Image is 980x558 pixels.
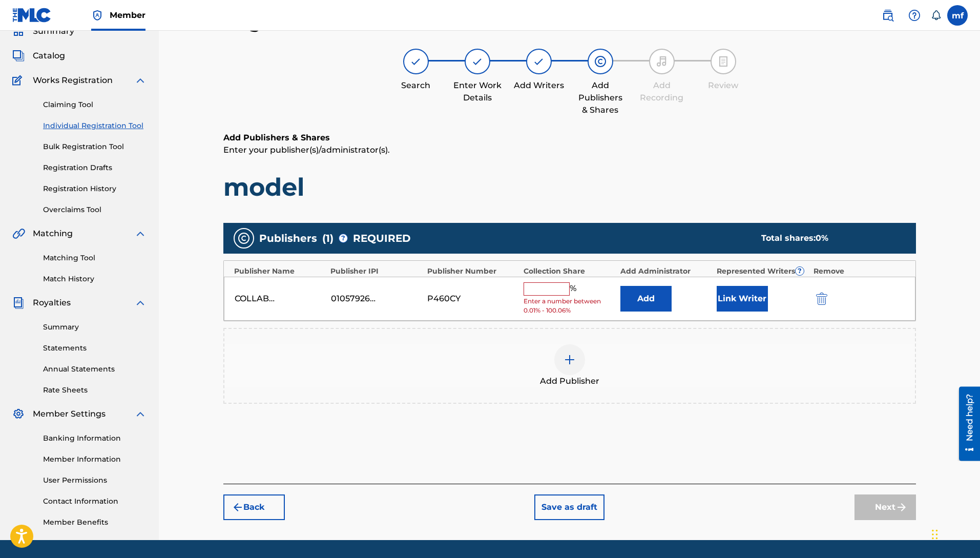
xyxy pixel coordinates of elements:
div: Publisher Number [427,266,519,277]
span: Publishers [259,231,317,246]
a: CatalogCatalog [12,50,65,62]
div: Add Administrator [620,266,712,277]
span: Member Settings [33,408,106,420]
div: Remove [814,266,905,277]
img: step indicator icon for Review [717,55,729,68]
h6: Add Publishers & Shares [223,132,916,144]
div: Enter Work Details [452,79,503,104]
span: Enter a number between 0.01% - 100.06% [524,297,615,315]
a: Member Benefits [43,517,147,528]
img: step indicator icon for Add Recording [656,55,668,68]
img: help [908,9,921,22]
a: Claiming Tool [43,99,147,110]
img: Top Rightsholder [91,9,103,22]
div: Add Writers [513,79,565,92]
img: 12a2ab48e56ec057fbd8.svg [816,293,827,305]
span: REQUIRED [353,231,411,246]
a: Overclaims Tool [43,204,147,215]
div: Represented Writers [717,266,808,277]
a: Summary [43,322,147,333]
img: add [564,354,576,366]
span: Works Registration [33,74,113,87]
a: User Permissions [43,475,147,486]
div: Need help? [11,7,25,54]
div: Collection Share [524,266,615,277]
a: Match History [43,274,147,284]
div: Add Recording [636,79,687,104]
div: Total shares: [761,232,895,244]
img: step indicator icon for Enter Work Details [471,55,484,68]
span: ? [339,234,347,242]
div: Review [698,79,749,92]
div: Help [904,5,925,26]
p: Enter your publisher(s)/administrator(s). [223,144,916,156]
div: Publisher Name [234,266,326,277]
h1: model [223,172,916,202]
img: step indicator icon for Add Publishers & Shares [594,55,607,68]
button: Back [223,494,285,520]
span: Add Publisher [540,375,599,387]
span: ? [796,267,804,275]
span: Summary [33,25,74,37]
img: expand [134,228,147,240]
iframe: Chat Widget [929,509,980,558]
button: Save as draft [534,494,604,520]
a: Statements [43,343,147,354]
div: Drag [932,519,938,550]
img: Royalties [12,297,25,309]
a: Rate Sheets [43,385,147,396]
img: Matching [12,228,25,240]
a: SummarySummary [12,25,74,37]
div: Publisher IPI [330,266,422,277]
img: Catalog [12,50,25,62]
span: 0 % [816,233,828,243]
a: Banking Information [43,433,147,444]
a: Annual Statements [43,364,147,375]
a: Individual Registration Tool [43,120,147,131]
button: Add [620,286,672,312]
a: Registration Drafts [43,162,147,173]
img: Works Registration [12,74,26,87]
button: Link Writer [717,286,768,312]
img: expand [134,408,147,420]
img: expand [134,74,147,87]
span: % [570,282,579,296]
a: Contact Information [43,496,147,507]
span: ( 1 ) [322,231,333,246]
span: Catalog [33,50,65,62]
div: User Menu [947,5,968,26]
span: Royalties [33,297,71,309]
a: Bulk Registration Tool [43,141,147,152]
a: Matching Tool [43,253,147,263]
a: Public Search [878,5,898,26]
img: step indicator icon for Search [410,55,422,68]
a: Registration History [43,183,147,194]
div: Search [390,79,442,92]
img: 7ee5dd4eb1f8a8e3ef2f.svg [232,501,244,513]
img: MLC Logo [12,8,52,23]
img: expand [134,297,147,309]
div: Add Publishers & Shares [575,79,626,116]
span: Member [110,9,145,21]
span: Matching [33,228,73,240]
div: Notifications [931,10,941,20]
img: step indicator icon for Add Writers [533,55,545,68]
img: search [882,9,894,22]
img: publishers [238,232,250,244]
a: Member Information [43,454,147,465]
iframe: Resource Center [951,387,980,461]
img: Summary [12,25,25,37]
img: Member Settings [12,408,25,420]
